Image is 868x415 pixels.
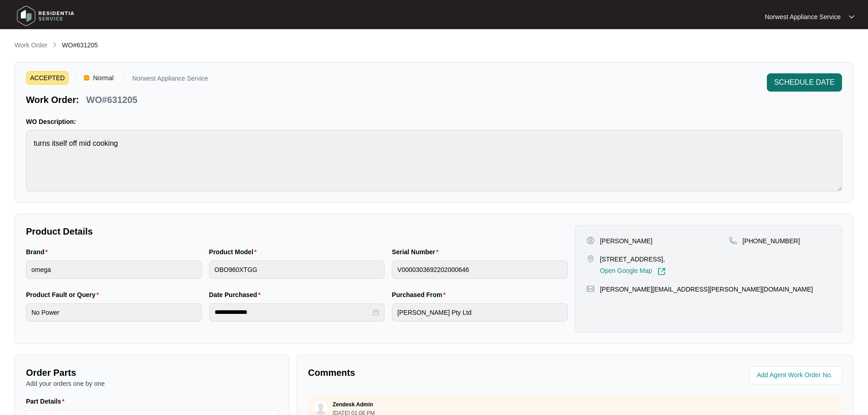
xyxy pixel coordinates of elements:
[757,370,837,381] input: Add Agent Work Order No.
[89,71,117,85] span: Normal
[26,247,51,256] label: Brand
[14,2,77,30] img: residentia service logo
[767,73,842,92] button: SCHEDULE DATE
[308,366,569,379] p: Comments
[600,285,813,294] p: [PERSON_NAME][EMAIL_ADDRESS][PERSON_NAME][DOMAIN_NAME]
[84,75,89,81] img: Vercel Logo
[314,401,328,415] img: user.svg
[849,15,854,19] img: dropdown arrow
[333,401,373,408] p: Zendesk Admin
[26,379,278,388] p: Add your orders one by one
[657,267,666,276] img: Link-External
[215,307,371,317] input: Date Purchased
[26,130,842,191] textarea: turns itself off mid cooking
[600,267,666,276] a: Open Google Map
[26,261,202,279] input: Brand
[26,71,69,85] span: ACCEPTED
[774,77,835,88] span: SCHEDULE DATE
[586,285,595,293] img: map-pin
[62,41,98,49] span: WO#631205
[392,247,442,256] label: Serial Number
[26,366,278,379] p: Order Parts
[26,117,842,126] p: WO Description:
[86,93,137,106] p: WO#631205
[132,75,208,85] p: Norwest Appliance Service
[209,290,264,299] label: Date Purchased
[26,303,202,322] input: Product Fault or Query
[743,236,800,246] p: [PHONE_NUMBER]
[765,12,841,21] p: Norwest Appliance Service
[586,255,595,263] img: map-pin
[26,93,79,106] p: Work Order:
[392,303,568,322] input: Purchased From
[26,290,103,299] label: Product Fault or Query
[26,397,68,406] label: Part Details
[600,236,652,246] p: [PERSON_NAME]
[392,290,449,299] label: Purchased From
[51,41,58,48] img: chevron-right
[13,41,49,51] a: Work Order
[392,261,568,279] input: Serial Number
[729,236,737,245] img: map-pin
[209,247,261,256] label: Product Model
[586,236,595,245] img: user-pin
[26,225,568,238] p: Product Details
[209,261,385,279] input: Product Model
[600,255,666,264] p: [STREET_ADDRESS],
[15,41,47,50] p: Work Order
